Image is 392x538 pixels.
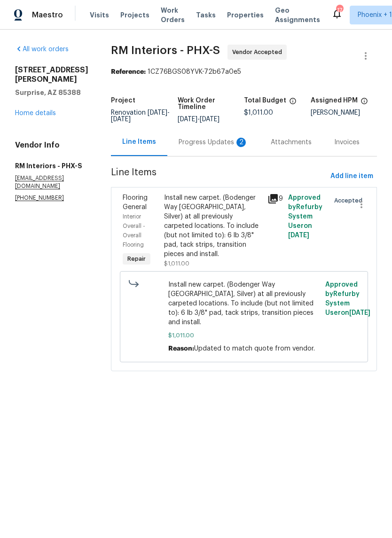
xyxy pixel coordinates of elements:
span: Renovation [111,109,170,123]
span: Properties [227,10,264,20]
div: Invoices [334,138,360,147]
span: Accepted [334,196,366,205]
chrome_annotation: [EMAIL_ADDRESS][DOMAIN_NAME] [15,175,64,189]
span: Reason: [168,345,194,352]
h2: [STREET_ADDRESS][PERSON_NAME] [15,65,88,84]
h5: Project [111,97,135,104]
div: Progress Updates [179,138,248,147]
span: - [178,116,220,123]
span: Approved by Refurby System User on [325,281,370,316]
div: 2 [236,138,246,147]
span: [DATE] [148,109,167,116]
span: Approved by Refurby System User on [288,195,322,239]
b: Reference: [111,69,146,75]
span: [DATE] [200,116,220,123]
div: 17 [336,6,343,15]
span: Visits [90,10,109,20]
span: $1,011.00 [168,331,320,340]
span: [DATE] [288,232,309,239]
span: Updated to match quote from vendor. [194,345,315,352]
div: [PERSON_NAME] [311,109,377,116]
span: Maestro [32,10,63,20]
div: 9 [267,193,282,204]
span: Install new carpet. (Bodenger Way [GEOGRAPHIC_DATA], Silver) at all previously carpeted locations... [168,280,320,327]
span: [DATE] [178,116,197,123]
h5: Assigned HPM [311,97,358,104]
span: The total cost of line items that have been proposed by Opendoor. This sum includes line items th... [289,97,297,109]
span: $1,011.00 [164,261,189,266]
a: All work orders [15,46,69,53]
span: Vendor Accepted [232,47,286,57]
span: RM Interiors - PHX-S [111,45,220,56]
h4: Vendor Info [15,140,88,150]
h5: Total Budget [244,97,286,104]
span: Geo Assignments [275,6,320,24]
span: [DATE] [111,116,131,123]
span: Flooring General [123,195,148,211]
div: Attachments [271,138,312,147]
span: Tasks [196,12,216,18]
span: Work Orders [161,6,185,24]
chrome_annotation: [PHONE_NUMBER] [15,195,64,201]
div: Install new carpet. (Bodenger Way [GEOGRAPHIC_DATA], Silver) at all previously carpeted locations... [164,193,262,259]
span: Phoenix + 1 [358,10,392,20]
span: The hpm assigned to this work order. [361,97,368,109]
h5: Surprise, AZ 85388 [15,88,88,97]
span: Interior Overall - Overall Flooring [123,214,145,248]
span: Repair [124,254,149,264]
span: Add line item [330,171,373,182]
button: Add line item [327,168,377,185]
div: Line Items [122,137,156,147]
span: Line Items [111,168,327,185]
h5: Work Order Timeline [178,97,244,110]
span: - [111,109,170,123]
span: [DATE] [349,310,370,316]
a: Home details [15,110,56,117]
div: 1CZ76BGS08YVK-72b67a0e5 [111,67,377,77]
h5: RM Interiors - PHX-S [15,161,88,171]
span: Projects [120,10,149,20]
span: $1,011.00 [244,109,273,116]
